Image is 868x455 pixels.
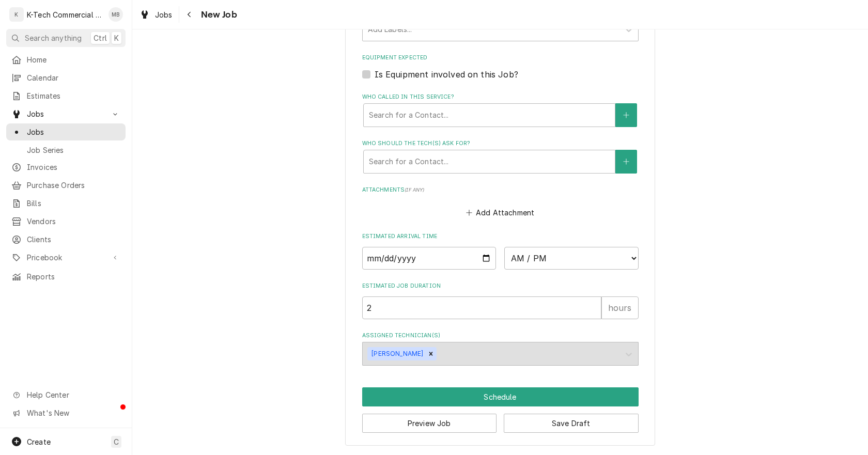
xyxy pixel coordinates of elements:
label: Is Equipment involved on this Job? [375,68,518,81]
label: Who called in this service? [362,93,639,101]
span: Bills [27,198,120,209]
span: Invoices [27,162,120,172]
a: Go to Help Center [6,386,126,403]
span: Ctrl [94,33,107,43]
div: Mehdi Bazidane's Avatar [109,7,123,22]
label: Equipment Expected [362,54,639,62]
span: Clients [27,234,120,245]
div: Button Group [362,387,639,433]
span: Estimates [27,90,120,101]
button: Create New Contact [615,103,637,127]
button: Navigate back [181,6,198,23]
div: Who should the tech(s) ask for? [362,139,639,173]
div: hours [601,296,639,319]
span: Create [27,437,51,446]
span: Calendar [27,72,120,83]
span: Help Center [27,389,119,400]
div: MB [109,7,123,22]
span: Jobs [27,127,120,137]
a: Go to Jobs [6,105,126,122]
button: Create New Contact [615,150,637,174]
span: Reports [27,271,120,282]
a: Jobs [135,6,177,23]
div: Assigned Technician(s) [362,332,639,365]
svg: Create New Contact [623,112,629,119]
button: Preview Job [362,414,497,433]
div: Button Group Row [362,406,639,433]
span: C [114,436,119,447]
span: Jobs [155,9,173,20]
a: Home [6,51,126,68]
div: Button Group Row [362,387,639,406]
button: Save Draft [504,414,639,433]
label: Who should the tech(s) ask for? [362,139,639,148]
span: Search anything [25,33,82,43]
a: Go to Pricebook [6,249,126,266]
button: Schedule [362,387,639,406]
a: Invoices [6,159,126,176]
span: K [114,33,119,43]
label: Estimated Job Duration [362,282,639,290]
a: Vendors [6,213,126,230]
span: Jobs [27,108,105,119]
div: Attachments [362,186,639,220]
div: K [9,7,24,22]
span: ( if any ) [405,187,424,193]
svg: Create New Contact [623,158,629,165]
div: Estimated Arrival Time [362,232,639,269]
label: Estimated Arrival Time [362,232,639,241]
span: Job Series [27,145,120,155]
div: Estimated Job Duration [362,282,639,319]
label: Assigned Technician(s) [362,332,639,340]
a: Purchase Orders [6,177,126,194]
span: What's New [27,407,119,418]
span: Pricebook [27,252,105,263]
span: Vendors [27,216,120,227]
button: Search anythingCtrlK [6,29,126,47]
a: Go to What's New [6,404,126,421]
select: Time Select [504,247,639,270]
input: Date [362,247,497,270]
label: Attachments [362,186,639,194]
a: Jobs [6,123,126,140]
a: Clients [6,231,126,248]
div: K-Tech Commercial Kitchen Repair & Maintenance [27,9,103,20]
a: Calendar [6,69,126,86]
span: Purchase Orders [27,180,120,191]
div: Who called in this service? [362,93,639,127]
span: New Job [198,8,237,22]
button: Add Attachment [464,206,536,220]
span: Home [27,54,120,65]
a: Bills [6,195,126,212]
a: Estimates [6,87,126,104]
a: Job Series [6,142,126,159]
div: Equipment Expected [362,54,639,80]
a: Reports [6,268,126,285]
